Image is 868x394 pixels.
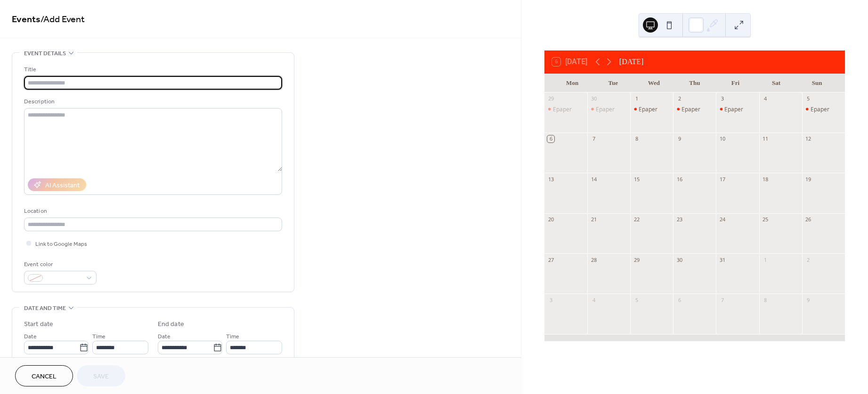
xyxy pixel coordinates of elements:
div: Tue [592,74,633,92]
span: Cancel [32,372,57,382]
div: 16 [676,176,683,183]
div: Epaper [630,105,673,113]
span: Event details [24,49,66,59]
div: 20 [547,216,554,223]
div: Epaper [544,105,587,113]
div: Epaper [681,105,700,113]
div: 15 [633,176,640,183]
div: 5 [633,296,640,303]
div: 28 [590,256,597,263]
div: 1 [762,256,769,263]
div: 4 [590,296,597,303]
div: 27 [547,256,554,263]
span: / Add Event [41,10,85,29]
span: Link to Google Maps [35,239,87,249]
div: 2 [805,256,812,263]
div: 26 [805,216,812,223]
div: Epaper [596,105,615,113]
div: [DATE] [619,56,644,67]
div: 17 [719,176,726,183]
div: 23 [676,216,683,223]
span: Date [158,332,170,342]
div: 18 [762,176,769,183]
div: 1 [633,95,640,102]
div: 2 [676,95,683,102]
span: Time [92,332,105,342]
div: 6 [547,135,554,143]
div: 3 [719,95,726,102]
span: Time [226,332,239,342]
div: Sun [796,74,837,92]
div: Sat [756,74,797,92]
div: Epaper [811,105,829,113]
div: 12 [805,135,812,143]
div: 13 [547,176,554,183]
div: 29 [633,256,640,263]
span: Date and time [24,303,66,313]
div: Title [24,65,280,75]
div: 19 [805,176,812,183]
div: Event color [24,260,95,269]
div: Mon [552,74,593,92]
div: 9 [676,135,683,143]
span: Date [24,332,37,342]
div: 10 [719,135,726,143]
div: Epaper [673,105,716,113]
div: 31 [719,256,726,263]
div: Fri [715,74,756,92]
div: 25 [762,216,769,223]
div: 14 [590,176,597,183]
div: 7 [590,135,597,143]
div: Start date [24,319,53,329]
div: 21 [590,216,597,223]
div: Description [24,97,280,107]
div: Epaper [724,105,743,113]
div: 11 [762,135,769,143]
div: 6 [676,296,683,303]
div: Epaper [587,105,630,113]
div: 30 [590,95,597,102]
div: 8 [633,135,640,143]
div: Epaper [802,105,845,113]
div: Location [24,206,280,216]
div: Epaper [639,105,657,113]
div: Thu [674,74,715,92]
div: 8 [762,296,769,303]
a: Events [12,10,41,29]
div: 7 [719,296,726,303]
div: 30 [676,256,683,263]
div: 29 [547,95,554,102]
div: 5 [805,95,812,102]
div: Epaper [716,105,759,113]
div: 9 [805,296,812,303]
div: 24 [719,216,726,223]
button: Cancel [15,365,73,386]
div: 4 [762,95,769,102]
div: 3 [547,296,554,303]
div: 22 [633,216,640,223]
div: End date [158,319,184,329]
div: Epaper [553,105,572,113]
div: Wed [633,74,674,92]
